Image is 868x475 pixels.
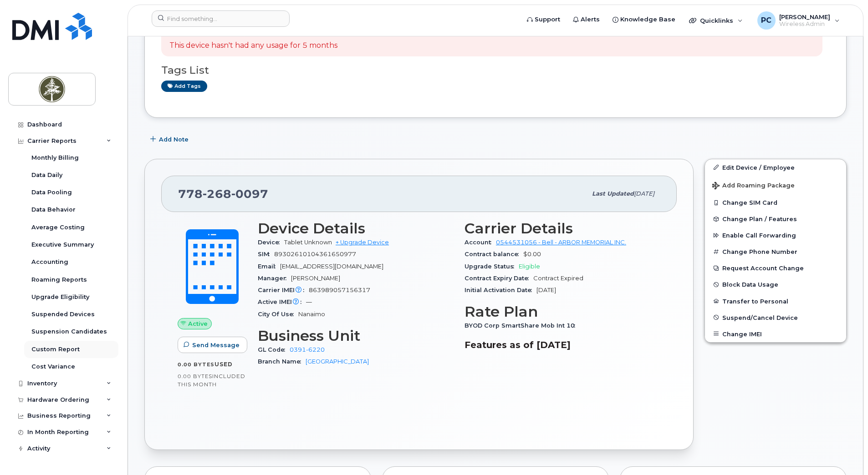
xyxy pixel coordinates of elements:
[496,239,626,246] a: 0544531056 - Bell - ARBOR MEMORIAL INC.
[533,275,583,282] span: Contract Expired
[705,227,846,243] button: Enable Call Forwarding
[567,10,606,29] a: Alerts
[178,337,247,353] button: Send Message
[465,287,536,293] span: Initial Activation Date
[298,311,325,318] span: Nanaimo
[258,275,291,282] span: Manager
[178,187,268,201] span: 778
[705,176,846,194] button: Add Roaming Package
[722,314,798,321] span: Suspend/Cancel Device
[779,13,830,20] span: [PERSON_NAME]
[258,287,309,293] span: Carrier IMEI
[258,346,290,353] span: GL Code
[465,303,660,320] h3: Rate Plan
[306,358,369,365] a: [GEOGRAPHIC_DATA]
[280,263,383,270] span: [EMAIL_ADDRESS][DOMAIN_NAME]
[705,293,846,309] button: Transfer to Personal
[258,328,454,344] h3: Business Unit
[188,319,208,328] span: Active
[284,239,332,246] span: Tablet Unknown
[203,187,231,201] span: 268
[192,341,240,349] span: Send Message
[465,275,533,282] span: Contract Expiry Date
[465,339,660,350] h3: Features as of [DATE]
[178,373,212,379] span: 0.00 Bytes
[779,20,830,28] span: Wireless Admin
[606,10,682,29] a: Knowledge Base
[152,10,290,27] input: Find something...
[519,263,540,270] span: Eligible
[169,40,337,51] p: This device hasn't had any usage for 5 months
[705,211,846,227] button: Change Plan / Features
[465,322,580,329] span: BYOD Corp SmartShare Mob Int 10
[620,15,675,24] span: Knowledge Base
[705,159,846,176] a: Edit Device / Employee
[258,239,284,246] span: Device
[705,243,846,260] button: Change Phone Number
[178,361,214,368] span: 0.00 Bytes
[144,131,196,148] button: Add Note
[722,232,796,239] span: Enable Call Forwarding
[161,81,207,92] a: Add tags
[161,65,830,76] h3: Tags List
[465,251,523,258] span: Contract balance
[258,298,306,305] span: Active IMEI
[634,190,654,197] span: [DATE]
[761,15,771,26] span: PC
[722,216,797,222] span: Change Plan / Features
[291,275,340,282] span: [PERSON_NAME]
[705,326,846,342] button: Change IMEI
[178,373,245,388] span: included this month
[336,239,389,246] a: + Upgrade Device
[683,11,749,30] div: Quicklinks
[581,15,600,24] span: Alerts
[274,251,356,258] span: 89302610104361650977
[465,220,660,237] h3: Carrier Details
[535,15,560,24] span: Support
[700,17,733,24] span: Quicklinks
[231,187,268,201] span: 0097
[705,194,846,211] button: Change SIM Card
[159,135,189,144] span: Add Note
[258,358,306,365] span: Branch Name
[258,220,454,237] h3: Device Details
[258,251,274,258] span: SIM
[214,361,233,368] span: used
[306,298,312,305] span: —
[465,239,496,246] span: Account
[521,10,567,29] a: Support
[523,251,541,258] span: $0.00
[290,346,325,353] a: 0391-6220
[258,263,280,270] span: Email
[705,276,846,293] button: Block Data Usage
[309,287,370,293] span: 863989057156317
[712,182,795,191] span: Add Roaming Package
[258,311,298,318] span: City Of Use
[592,190,634,197] span: Last updated
[536,287,556,293] span: [DATE]
[751,11,846,30] div: Paulina Cantos
[705,260,846,276] button: Request Account Change
[465,263,519,270] span: Upgrade Status
[705,309,846,326] button: Suspend/Cancel Device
